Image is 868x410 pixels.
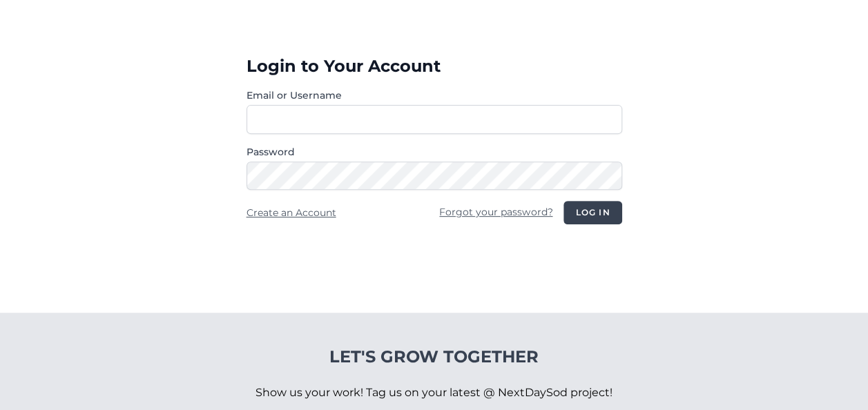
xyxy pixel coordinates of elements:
button: Log in [563,201,621,224]
label: Email or Username [247,88,622,102]
label: Password [247,145,622,159]
a: Create an Account [247,206,336,219]
h3: Login to Your Account [247,55,622,77]
h4: Let's Grow Together [255,346,613,368]
a: Forgot your password? [439,206,552,218]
